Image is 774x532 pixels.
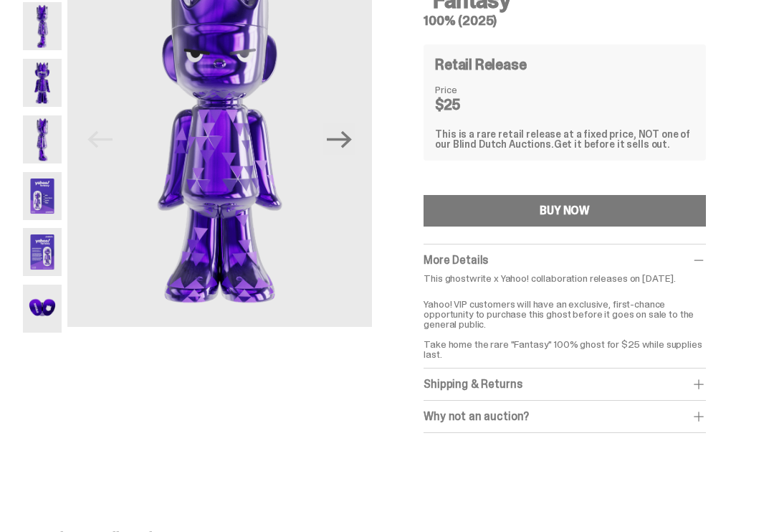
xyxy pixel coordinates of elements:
div: Why not an auction? [424,410,706,424]
img: Yahoo-HG---3.png [23,60,62,108]
div: BUY NOW [540,206,590,217]
img: Yahoo-HG---2.png [23,3,62,51]
h4: Retail Release [435,58,526,72]
button: Next [323,124,355,156]
p: Yahoo! VIP customers will have an exclusive, first-chance opportunity to purchase this ghost befo... [424,290,706,360]
img: Yahoo-HG---4.png [23,116,62,164]
div: Shipping & Returns [424,378,706,392]
span: More Details [424,253,488,268]
div: This is a rare retail release at a fixed price, NOT one of our Blind Dutch Auctions. [435,130,694,150]
p: This ghostwrite x Yahoo! collaboration releases on [DATE]. [424,274,706,284]
img: Yahoo-HG---7.png [23,285,62,333]
img: Yahoo-HG---6.png [23,229,62,277]
dt: Price [435,85,507,95]
dd: $25 [435,98,507,113]
h5: 100% (2025) [424,15,706,28]
img: Yahoo-HG---5.png [23,173,62,221]
button: BUY NOW [424,196,706,227]
span: Get it before it sells out. [554,138,670,151]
